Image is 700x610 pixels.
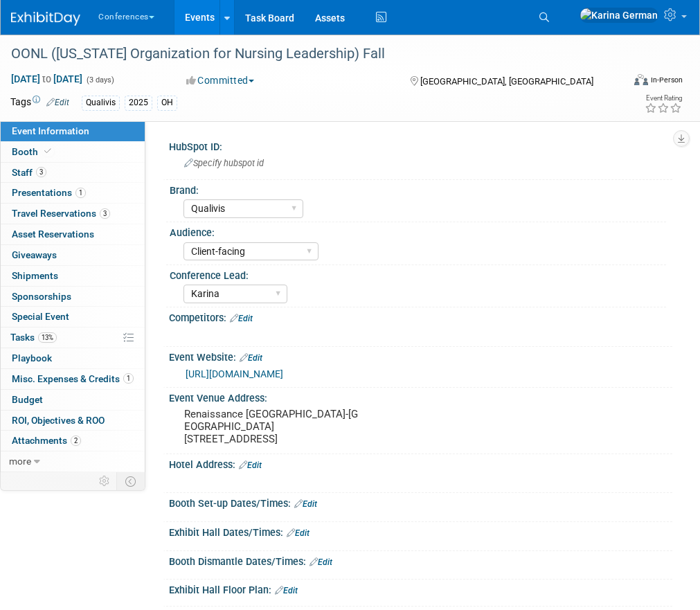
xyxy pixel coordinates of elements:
[46,98,69,107] a: Edit
[287,528,309,538] a: Edit
[71,436,81,446] span: 2
[12,270,58,281] span: Shipments
[12,167,46,178] span: Staff
[100,208,110,219] span: 3
[12,125,89,136] span: Event Information
[1,348,145,368] a: Playbook
[230,314,253,323] a: Edit
[1,224,145,244] a: Asset Reservations
[169,580,672,598] div: Exhibit Hall Floor Plan:
[157,96,177,110] div: OH
[75,188,86,198] span: 1
[12,291,71,302] span: Sponsorships
[125,96,152,110] div: 2025
[10,73,83,85] span: [DATE] [DATE]
[1,431,145,451] a: Attachments2
[12,228,94,240] span: Asset Reservations
[1,287,145,307] a: Sponsorships
[184,158,264,168] span: Specify hubspot id
[650,75,683,85] div: In-Person
[12,415,105,426] span: ROI, Objectives & ROO
[420,76,593,87] span: [GEOGRAPHIC_DATA], [GEOGRAPHIC_DATA]
[38,332,57,343] span: 13%
[93,472,117,490] td: Personalize Event Tab Strip
[645,95,682,102] div: Event Rating
[580,72,683,93] div: Event Format
[6,42,616,66] div: OONL ([US_STATE] Organization for Nursing Leadership) Fall
[117,472,145,490] td: Toggle Event Tabs
[12,352,52,364] span: Playbook
[1,390,145,410] a: Budget
[10,332,57,343] span: Tasks
[44,147,51,155] i: Booth reservation complete
[186,368,283,379] a: [URL][DOMAIN_NAME]
[275,586,298,595] a: Edit
[1,369,145,389] a: Misc. Expenses & Credits1
[1,307,145,327] a: Special Event
[1,451,145,472] a: more
[169,551,672,569] div: Booth Dismantle Dates/Times:
[12,435,81,446] span: Attachments
[1,328,145,348] a: Tasks13%
[634,74,648,85] img: Format-Inperson.png
[580,8,658,23] img: Karina German
[169,493,672,511] div: Booth Set-up Dates/Times:
[181,73,260,87] button: Committed
[169,307,672,325] div: Competitors:
[85,75,114,84] span: (3 days)
[123,373,134,384] span: 1
[170,180,666,197] div: Brand:
[82,96,120,110] div: Qualivis
[1,183,145,203] a: Presentations1
[294,499,317,509] a: Edit
[240,353,262,363] a: Edit
[12,394,43,405] span: Budget
[169,388,672,405] div: Event Venue Address:
[169,136,672,154] div: HubSpot ID:
[12,146,54,157] span: Booth
[309,557,332,567] a: Edit
[12,311,69,322] span: Special Event
[169,454,672,472] div: Hotel Address:
[9,456,31,467] span: more
[170,265,666,282] div: Conference Lead:
[12,373,134,384] span: Misc. Expenses & Credits
[169,347,672,365] div: Event Website:
[1,411,145,431] a: ROI, Objectives & ROO
[1,204,145,224] a: Travel Reservations3
[11,12,80,26] img: ExhibitDay
[1,163,145,183] a: Staff3
[10,95,69,111] td: Tags
[1,142,145,162] a: Booth
[1,266,145,286] a: Shipments
[169,522,672,540] div: Exhibit Hall Dates/Times:
[239,460,262,470] a: Edit
[184,408,364,445] pre: Renaissance [GEOGRAPHIC_DATA]-[GEOGRAPHIC_DATA] [STREET_ADDRESS]
[12,187,86,198] span: Presentations
[40,73,53,84] span: to
[1,121,145,141] a: Event Information
[36,167,46,177] span: 3
[12,249,57,260] span: Giveaways
[1,245,145,265] a: Giveaways
[12,208,110,219] span: Travel Reservations
[170,222,666,240] div: Audience:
